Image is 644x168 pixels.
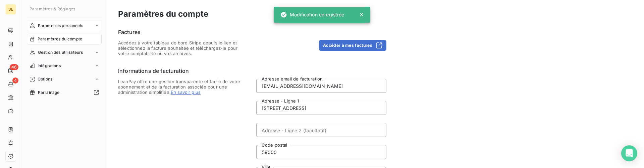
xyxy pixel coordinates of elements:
span: En savoir plus [171,90,201,95]
div: Open Intercom Messenger [621,145,637,161]
span: Paramètres du compte [38,36,82,42]
span: Paramètres personnels [38,23,83,29]
span: Accédez à votre tableau de bord Stripe depuis le lien et sélectionnez la facture souhaitée et tél... [118,40,248,56]
h3: Paramètres du compte [118,8,633,20]
div: DL [5,4,16,15]
button: Accéder à mes factures [319,40,386,51]
input: placeholder [256,101,386,115]
span: Parrainage [38,90,60,96]
span: Paramètres & Réglages [30,6,75,11]
span: Gestion des utilisateurs [38,49,83,55]
span: 4 [12,77,18,83]
input: placeholder [256,145,386,159]
h6: Informations de facturation [118,67,386,75]
span: 46 [10,64,18,70]
span: Intégrations [38,63,61,69]
input: placeholder [256,123,386,137]
h6: Factures [118,28,386,36]
input: placeholder [256,79,386,93]
a: Parrainage [27,87,102,98]
div: Modification enregistrée [280,9,344,21]
span: Options [38,76,52,82]
a: Paramètres du compte [27,34,102,44]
